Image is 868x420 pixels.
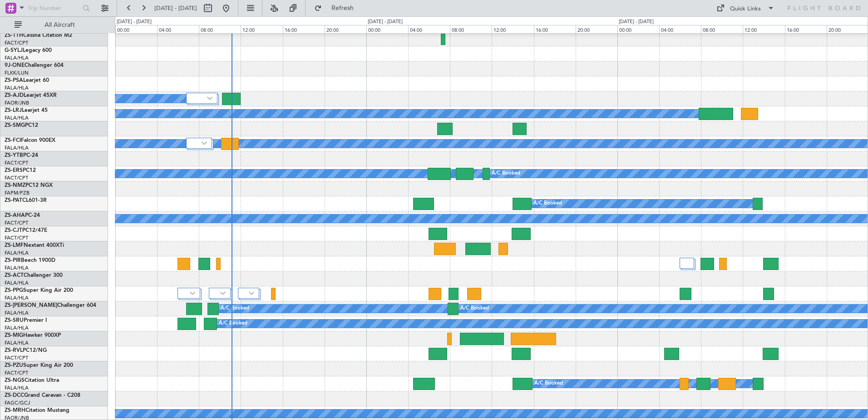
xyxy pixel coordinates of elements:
[368,18,403,26] div: [DATE] - [DATE]
[202,141,207,145] img: arrow-gray.svg
[5,363,23,368] span: ZS-PZU
[5,183,25,188] span: ZS-NMZ
[5,408,25,413] span: ZS-MRH
[492,25,533,33] div: 12:00
[154,4,197,12] span: [DATE] - [DATE]
[5,243,64,248] a: ZS-LMFNextant 400XTi
[24,22,96,28] span: All Aircraft
[5,108,48,113] a: ZS-LRJLearjet 45
[5,400,30,406] a: FAGC/GCJ
[5,408,69,413] a: ZS-MRHCitation Mustang
[5,93,24,98] span: ZS-AJD
[366,25,408,33] div: 00:00
[5,393,80,398] a: ZS-DCCGrand Caravan - C208
[5,190,30,196] a: FAPM/PZB
[249,291,254,295] img: arrow-gray.svg
[5,33,23,38] span: ZS-TTH
[5,348,47,353] a: ZS-RVLPC12/NG
[325,25,366,33] div: 20:00
[5,228,22,233] span: ZS-CJT
[5,288,73,293] a: ZS-PPGSuper King Air 200
[220,291,226,295] img: arrow-gray.svg
[5,198,22,203] span: ZS-PAT
[5,370,28,376] a: FACT/CPT
[207,96,212,100] img: arrow-gray.svg
[5,48,23,53] span: G-SYLJ
[5,145,29,151] a: FALA/HLA
[5,213,25,218] span: ZS-AHA
[28,1,80,15] input: Trip Number
[199,25,241,33] div: 08:00
[5,213,40,218] a: ZS-AHAPC-24
[10,18,99,32] button: All Aircraft
[659,25,701,33] div: 04:00
[5,348,23,353] span: ZS-RVL
[5,318,47,323] a: ZS-SRUPremier I
[743,25,784,33] div: 12:00
[701,25,743,33] div: 08:00
[5,175,28,181] a: FACT/CPT
[5,183,53,188] a: ZS-NMZPC12 NGX
[5,325,29,331] a: FALA/HLA
[5,85,29,91] a: FALA/HLA
[5,48,52,53] a: G-SYLJLegacy 600
[5,363,73,368] a: ZS-PZUSuper King Air 200
[5,250,29,256] a: FALA/HLA
[730,5,761,14] div: Quick Links
[712,1,779,15] button: Quick Links
[5,378,25,383] span: ZS-NGS
[5,33,72,38] a: ZS-TTHCessna Citation M2
[5,108,22,113] span: ZS-LRJ
[5,153,38,158] a: ZS-YTBPC-24
[5,273,63,278] a: ZS-ACTChallenger 300
[115,25,157,33] div: 00:00
[460,302,489,315] div: A/C Booked
[534,377,563,390] div: A/C Booked
[5,63,25,68] span: 9J-ONE
[5,138,21,143] span: ZS-FCI
[5,355,28,361] a: FACT/CPT
[5,153,23,158] span: ZS-YTB
[617,25,659,33] div: 00:00
[450,25,492,33] div: 08:00
[5,273,24,278] span: ZS-ACT
[5,295,29,301] a: FALA/HLA
[785,25,827,33] div: 16:00
[533,197,562,210] div: A/C Booked
[157,25,199,33] div: 04:00
[117,18,152,26] div: [DATE] - [DATE]
[5,100,29,106] a: FAOR/JNB
[5,288,23,293] span: ZS-PPG
[5,393,24,398] span: ZS-DCC
[310,1,365,15] button: Refresh
[5,310,29,316] a: FALA/HLA
[283,25,325,33] div: 16:00
[5,258,55,263] a: ZS-PIRBeech 1900D
[5,378,59,383] a: ZS-NGSCitation Ultra
[5,138,55,143] a: ZS-FCIFalcon 900EX
[5,40,28,46] a: FACT/CPT
[5,318,24,323] span: ZS-SRU
[190,291,195,295] img: arrow-gray.svg
[5,78,49,83] a: ZS-PSALearjet 60
[5,333,61,338] a: ZS-MIGHawker 900XP
[5,228,47,233] a: ZS-CJTPC12/47E
[324,5,362,11] span: Refresh
[5,78,23,83] span: ZS-PSA
[5,168,23,173] span: ZS-ERS
[5,303,96,308] a: ZS-[PERSON_NAME]Challenger 604
[219,317,247,330] div: A/C Booked
[5,280,29,286] a: FALA/HLA
[5,258,21,263] span: ZS-PIR
[5,93,57,98] a: ZS-AJDLearjet 45XR
[5,265,29,271] a: FALA/HLA
[576,25,617,33] div: 20:00
[5,70,29,76] a: FLKK/LUN
[5,123,25,128] span: ZS-SMG
[5,123,38,128] a: ZS-SMGPC12
[221,302,249,315] div: A/C Booked
[5,220,28,226] a: FACT/CPT
[5,235,28,241] a: FACT/CPT
[5,168,36,173] a: ZS-ERSPC12
[5,160,28,166] a: FACT/CPT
